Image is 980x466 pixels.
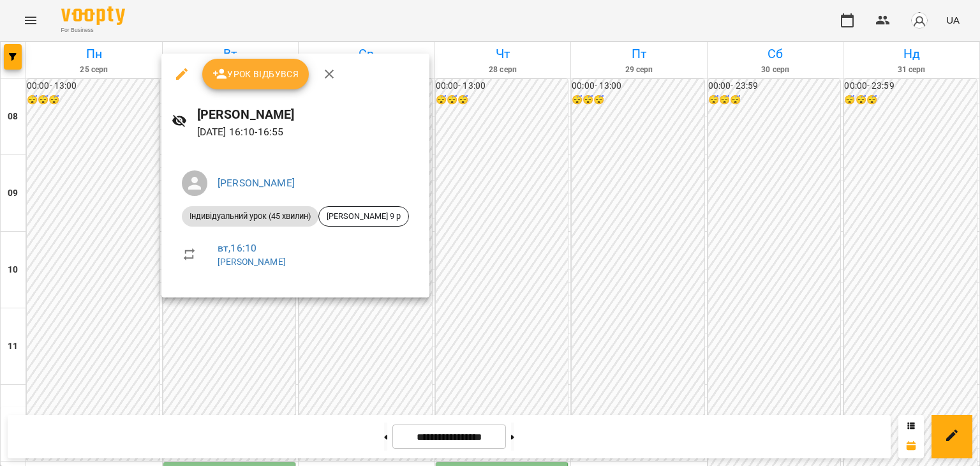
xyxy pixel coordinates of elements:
h6: [PERSON_NAME] [197,105,419,124]
p: [DATE] 16:10 - 16:55 [197,124,419,140]
a: [PERSON_NAME] [218,257,286,267]
span: [PERSON_NAME] 9 р [319,211,408,222]
a: [PERSON_NAME] [218,177,295,189]
div: [PERSON_NAME] 9 р [318,206,409,227]
button: Урок відбувся [202,59,309,89]
span: Індивідуальний урок (45 хвилин) [182,211,318,222]
a: вт , 16:10 [218,242,256,254]
span: Урок відбувся [212,66,299,82]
